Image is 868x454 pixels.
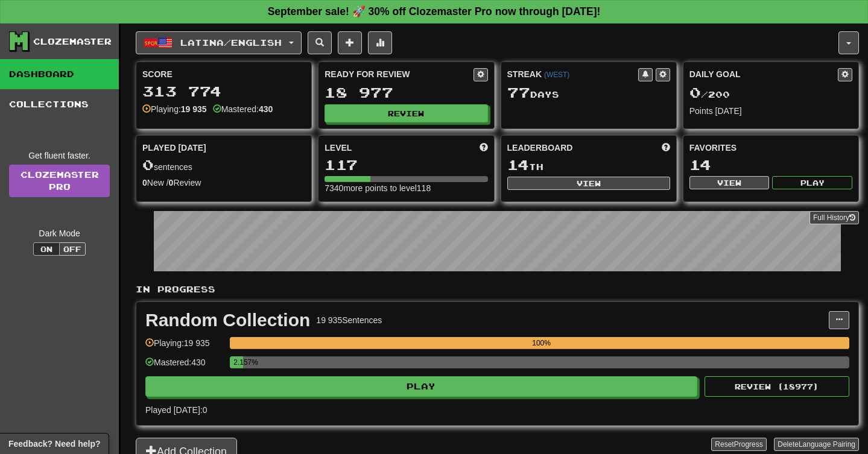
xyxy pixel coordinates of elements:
[338,31,362,54] button: Add sentence to collection
[480,142,488,154] span: Score more points to level up
[169,178,174,188] strong: 0
[142,156,154,173] span: 0
[809,211,859,224] button: Full History
[145,405,207,415] span: Played [DATE]: 0
[142,157,305,173] div: sentences
[325,85,487,100] div: 18 977
[325,157,487,172] div: 117
[689,176,770,189] button: View
[316,314,382,326] div: 19 935 Sentences
[33,36,112,48] div: Clozemaster
[711,438,766,451] button: ResetProgress
[233,356,243,368] div: 2.157%
[799,440,855,449] span: Language Pairing
[507,177,670,190] button: View
[689,89,730,99] span: / 200
[368,31,392,54] button: More stats
[9,150,110,162] div: Get fluent faster.
[33,242,60,256] button: On
[142,177,305,189] div: New / Review
[507,156,529,173] span: 14
[259,104,273,114] strong: 430
[9,227,110,239] div: Dark Mode
[308,31,332,54] button: Search sentences
[145,356,224,376] div: Mastered: 430
[507,142,573,154] span: Leaderboard
[689,84,701,101] span: 0
[325,68,473,80] div: Ready for Review
[689,105,852,117] div: Points [DATE]
[689,157,852,172] div: 14
[507,85,670,101] div: Day s
[705,376,849,397] button: Review (18977)
[772,176,852,189] button: Play
[136,283,859,295] p: In Progress
[233,337,849,349] div: 100%
[145,337,224,357] div: Playing: 19 935
[689,68,838,81] div: Daily Goal
[544,71,569,79] a: (WEST)
[325,182,487,194] div: 7340 more points to level 118
[268,5,601,17] strong: September sale! 🚀 30% off Clozemaster Pro now through [DATE]!
[145,311,310,329] div: Random Collection
[507,68,638,80] div: Streak
[180,37,282,48] span: Latina / English
[181,104,207,114] strong: 19 935
[9,165,110,197] a: ClozemasterPro
[325,104,487,122] button: Review
[145,376,697,397] button: Play
[507,84,530,101] span: 77
[507,157,670,173] div: th
[142,142,206,154] span: Played [DATE]
[774,438,859,451] button: DeleteLanguage Pairing
[8,438,100,450] span: Open feedback widget
[142,68,305,80] div: Score
[142,103,207,115] div: Playing:
[142,84,305,99] div: 313 774
[734,440,763,449] span: Progress
[142,178,147,188] strong: 0
[59,242,86,256] button: Off
[689,142,852,154] div: Favorites
[662,142,670,154] span: This week in points, UTC
[213,103,273,115] div: Mastered:
[325,142,352,154] span: Level
[136,31,302,54] button: Latina/English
